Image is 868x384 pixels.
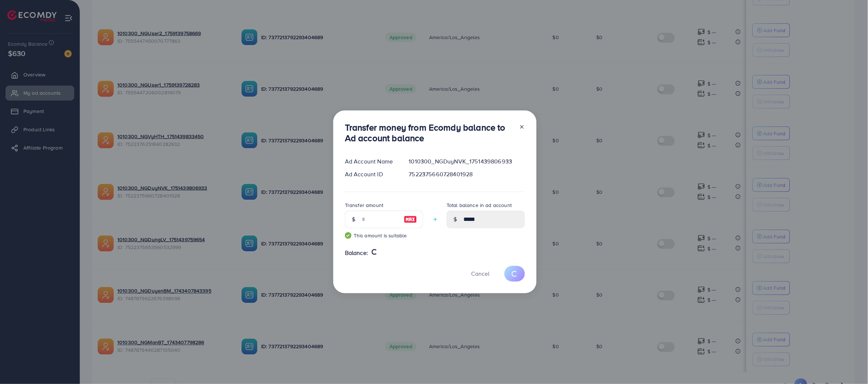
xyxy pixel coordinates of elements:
[837,351,863,379] iframe: Chat
[403,157,531,166] div: 1010300_NGDuyNVK_1751439806933
[403,170,531,178] div: 7522375660728401928
[345,122,513,143] h3: Transfer money from Ecomdy balance to Ad account balance
[345,249,368,257] span: Balance:
[345,232,423,239] small: This amount is suitable
[339,157,403,166] div: Ad Account Name
[404,215,417,224] img: image
[471,270,489,278] span: Cancel
[447,202,512,209] label: Total balance in ad account
[462,266,499,282] button: Cancel
[345,232,352,239] img: guide
[345,202,383,209] label: Transfer amount
[339,170,403,178] div: Ad Account ID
